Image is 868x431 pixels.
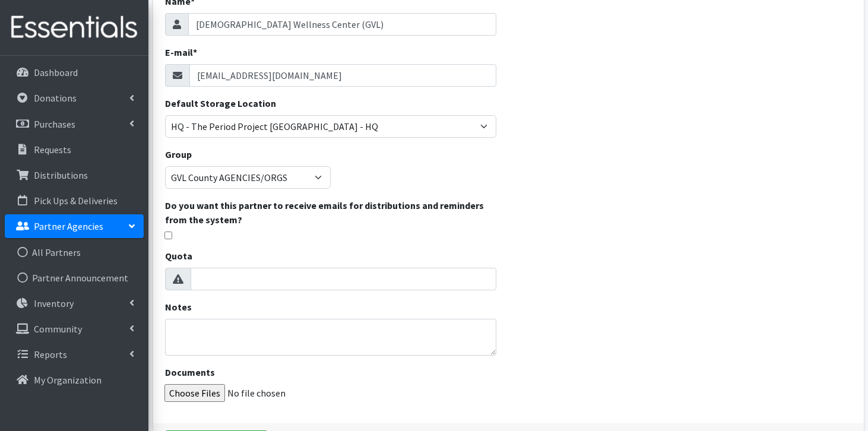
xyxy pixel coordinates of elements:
[34,220,103,232] p: Partner Agencies
[34,297,74,309] p: Inventory
[34,374,102,386] p: My Organization
[34,348,67,360] p: Reports
[34,169,88,181] p: Distributions
[34,118,75,130] p: Purchases
[34,144,71,156] p: Requests
[5,317,144,341] a: Community
[193,46,197,58] abbr: required
[165,45,197,59] label: E-mail
[5,343,144,366] a: Reports
[5,214,144,238] a: Partner Agencies
[5,368,144,392] a: My Organization
[5,163,144,187] a: Distributions
[165,249,192,263] label: Quota
[5,61,144,84] a: Dashboard
[5,240,144,264] a: All Partners
[5,189,144,213] a: Pick Ups & Deliveries
[5,138,144,161] a: Requests
[165,147,192,161] label: Group
[34,323,82,335] p: Community
[5,291,144,315] a: Inventory
[165,96,276,110] label: Default Storage Location
[5,8,144,47] img: HumanEssentials
[165,300,192,314] label: Notes
[5,266,144,290] a: Partner Announcement
[34,92,77,104] p: Donations
[34,66,78,78] p: Dashboard
[5,86,144,110] a: Donations
[34,195,118,207] p: Pick Ups & Deliveries
[165,365,215,379] label: Documents
[5,112,144,136] a: Purchases
[165,198,497,227] label: Do you want this partner to receive emails for distributions and reminders from the system?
